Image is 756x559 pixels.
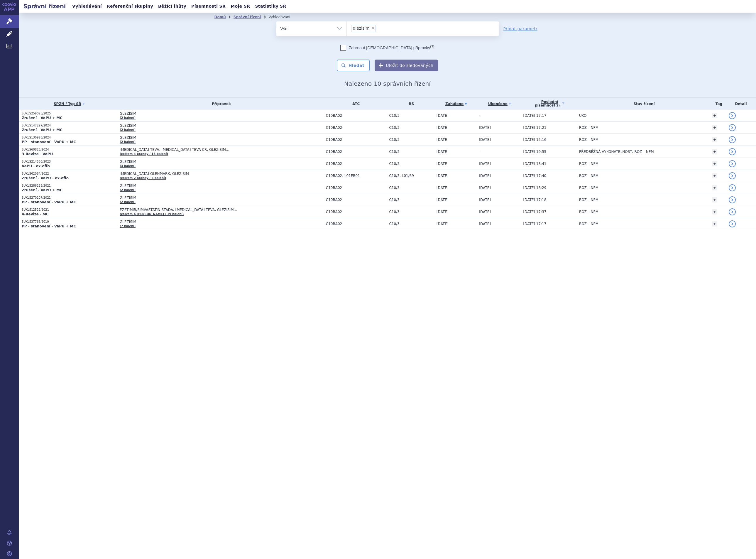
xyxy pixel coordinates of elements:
[22,136,117,140] p: SUKLS130928/2024
[120,220,266,224] span: GLEZISIM
[555,104,560,107] abbr: (?)
[120,188,136,192] a: (2 balení)
[234,15,261,19] a: Správní řízení
[120,184,266,188] span: GLEZISIM
[337,60,370,71] button: Hledat
[437,198,449,202] span: [DATE]
[712,125,717,130] a: +
[579,222,598,226] span: ROZ – NPM
[523,222,546,226] span: [DATE] 17:17
[22,196,117,200] p: SUKLS270207/2021
[120,152,168,156] a: (celkem 4 brandy / 15 balení)
[120,140,136,143] a: (2 balení)
[437,114,449,118] span: [DATE]
[326,162,386,166] span: C10BA02
[22,200,76,204] strong: PP - stanovení - VaPÚ + MC
[389,174,434,178] span: C10/3, L01/69
[19,2,70,10] h2: Správní řízení
[523,186,546,190] span: [DATE] 18:29
[389,222,434,226] span: C10/3
[579,174,598,178] span: ROZ – NPM
[729,220,736,227] a: detail
[523,114,546,118] span: [DATE] 17:17
[523,98,576,110] a: Poslednípísemnost(?)
[22,160,117,164] p: SUKLS214560/2023
[437,186,449,190] span: [DATE]
[120,164,136,168] a: (3 balení)
[479,222,491,226] span: [DATE]
[523,210,546,214] span: [DATE] 17:37
[479,126,491,130] span: [DATE]
[479,174,491,178] span: [DATE]
[120,196,266,200] span: GLEZISIM
[437,138,449,142] span: [DATE]
[371,26,375,30] span: ×
[326,210,386,214] span: C10BA02
[437,174,449,178] span: [DATE]
[579,138,598,142] span: ROZ – NPM
[389,186,434,190] span: C10/3
[120,176,166,180] a: (celkem 2 brandy / 5 balení)
[479,186,491,190] span: [DATE]
[22,176,69,180] strong: Zrušení - VaPÚ - ex-offo
[22,116,62,120] strong: Zrušení - VaPÚ + MC
[479,138,491,142] span: [DATE]
[389,126,434,130] span: C10/3
[712,149,717,154] a: +
[437,222,449,226] span: [DATE]
[523,138,546,142] span: [DATE] 15:16
[120,136,266,140] span: GLEZISIM
[120,224,136,228] a: (7 balení)
[326,126,386,130] span: C10BA02
[120,116,136,119] a: (2 balení)
[729,196,736,203] a: detail
[120,160,266,164] span: GLEZISIM
[378,24,381,32] input: glezisim
[22,140,76,144] strong: PP - stanovení - VaPÚ + MC
[729,112,736,119] a: detail
[579,198,598,202] span: ROZ – NPM
[326,198,386,202] span: C10BA02
[479,100,520,108] a: Ukončeno
[156,2,188,10] a: Běžící lhůty
[503,26,538,32] a: Přidat parametr
[712,185,717,190] a: +
[712,161,717,166] a: +
[523,198,546,202] span: [DATE] 17:18
[437,162,449,166] span: [DATE]
[326,222,386,226] span: C10BA02
[323,98,386,110] th: ATC
[523,174,546,178] span: [DATE] 17:40
[709,98,726,110] th: Tag
[479,198,491,202] span: [DATE]
[22,224,76,228] strong: PP - stanovení - VaPÚ + MC
[430,45,434,48] abbr: (?)
[326,186,386,190] span: C10BA02
[22,152,53,156] strong: 3-Revize - VaPÚ
[729,172,736,179] a: detail
[479,162,491,166] span: [DATE]
[105,2,155,10] a: Referenční skupiny
[375,60,438,71] button: Uložit do sledovaných
[389,210,434,214] span: C10/3
[120,124,266,128] span: GLEZISIM
[340,45,434,51] label: Zahrnout [DEMOGRAPHIC_DATA] přípravky
[22,112,117,116] p: SUKLS259025/2025
[576,98,709,110] th: Stav řízení
[120,148,266,152] span: [MEDICAL_DATA] TEVA, [MEDICAL_DATA] TEVA CR, GLEZISIM…
[22,208,117,212] p: SUKLS12522/2021
[712,221,717,227] a: +
[268,13,298,21] li: Vyhledávání
[729,160,736,167] a: detail
[253,2,288,10] a: Statistiky SŘ
[729,136,736,143] a: detail
[344,80,431,87] span: Nalezeno 10 správních řízení
[22,184,117,188] p: SUKLS286228/2021
[120,212,184,216] a: (celkem 4 [PERSON_NAME] / 19 balení)
[712,137,717,142] a: +
[479,150,480,154] span: -
[523,162,546,166] span: [DATE] 18:41
[579,126,598,130] span: ROZ – NPM
[389,150,434,154] span: C10/3
[479,114,480,118] span: -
